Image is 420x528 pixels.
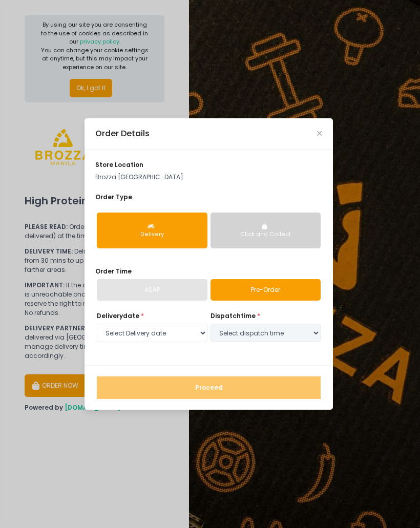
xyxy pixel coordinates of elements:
[95,267,132,276] span: Order Time
[217,230,314,239] div: Click and Collect
[95,193,132,201] span: Order Type
[317,131,322,136] button: Close
[97,376,321,399] button: Proceed
[95,128,150,140] div: Order Details
[95,173,322,182] p: Brozza [GEOGRAPHIC_DATA]
[211,311,256,320] span: dispatch time
[97,311,139,320] span: Delivery date
[95,160,143,169] span: store location
[211,279,321,301] a: Pre-Order
[103,230,201,239] div: Delivery
[211,213,321,248] button: Click and Collect
[97,213,207,248] button: Delivery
